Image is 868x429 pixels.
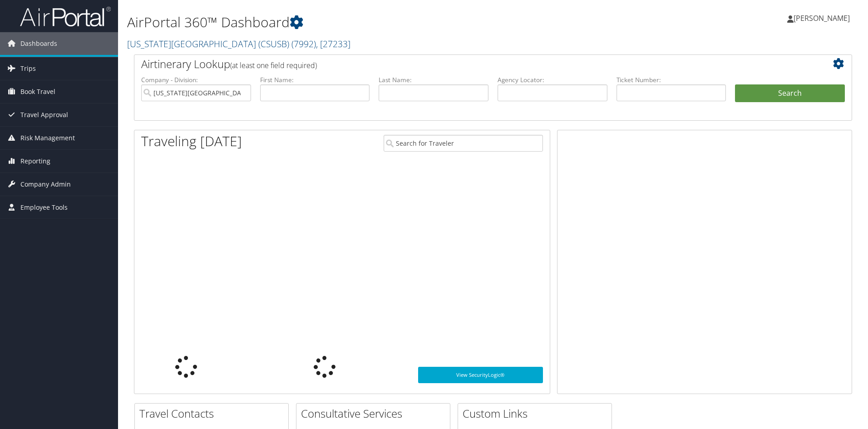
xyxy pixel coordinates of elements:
[463,406,612,421] h2: Custom Links
[291,38,316,50] span: ( 7992 )
[20,173,71,196] span: Company Admin
[139,406,288,421] h2: Travel Contacts
[141,56,785,72] h2: Airtinerary Lookup
[141,75,251,84] label: Company - Division:
[20,80,55,103] span: Book Travel
[20,127,75,149] span: Risk Management
[616,75,726,84] label: Ticket Number:
[498,75,607,84] label: Agency Locator:
[316,38,350,50] span: , [ 27233 ]
[20,6,111,27] img: airportal-logo.png
[20,57,36,80] span: Trips
[418,367,543,383] a: View SecurityLogic®
[20,150,50,173] span: Reporting
[127,13,615,32] h1: AirPortal 360™ Dashboard
[141,132,242,151] h1: Traveling [DATE]
[794,13,850,23] span: [PERSON_NAME]
[20,104,68,126] span: Travel Approval
[20,196,68,219] span: Employee Tools
[384,135,543,152] input: Search for Traveler
[230,60,317,70] span: (at least one field required)
[127,38,350,50] a: [US_STATE][GEOGRAPHIC_DATA] (CSUSB)
[787,5,859,32] a: [PERSON_NAME]
[20,32,57,55] span: Dashboards
[735,84,845,103] button: Search
[379,75,488,84] label: Last Name:
[260,75,370,84] label: First Name:
[301,406,450,421] h2: Consultative Services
